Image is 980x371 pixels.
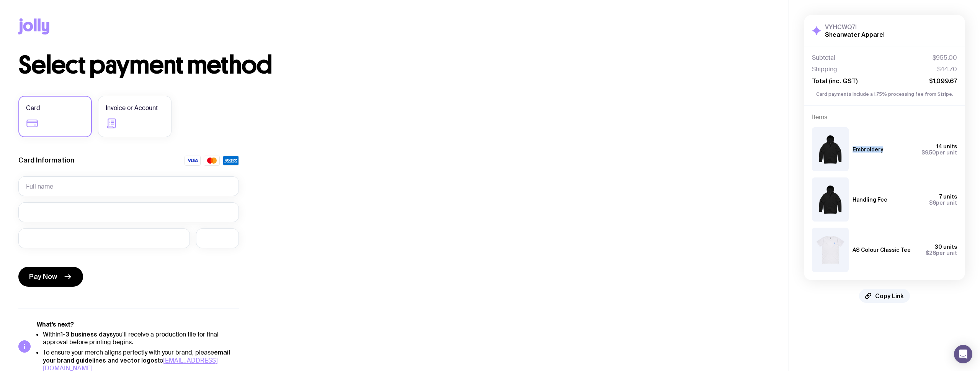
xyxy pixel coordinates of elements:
[106,103,158,113] span: Invoice or Account
[859,289,910,303] button: Copy Link
[937,66,957,73] span: $44.70
[825,23,885,31] h3: VYHCWQ7I
[929,200,957,206] span: per unit
[18,267,83,287] button: Pay Now
[18,176,239,196] input: Full name
[60,331,113,338] strong: 1-3 business days
[929,200,936,206] span: $6
[26,103,40,113] span: Card
[812,113,957,121] h4: Items
[18,53,770,77] h1: Select payment method
[853,197,887,203] h3: Handling Fee
[921,149,957,156] span: per unit
[921,149,936,156] span: $9.50
[926,250,957,256] span: per unit
[812,91,957,98] p: Card payments include a 1.75% processing fee from Stripe.
[875,292,904,300] span: Copy Link
[933,54,957,62] span: $955.00
[26,235,182,242] iframe: Secure expiration date input frame
[853,247,911,253] h3: AS Colour Classic Tee
[204,235,231,242] iframe: Secure CVC input frame
[37,321,239,328] h5: What’s next?
[926,250,936,256] span: $26
[935,244,957,250] span: 30 units
[825,31,885,38] h2: Shearwater Apparel
[26,208,231,216] iframe: Secure card number input frame
[43,349,230,364] strong: email your brand guidelines and vector logos
[853,146,883,153] h3: Embroidery
[812,77,857,85] span: Total (inc. GST)
[812,54,835,62] span: Subtotal
[29,272,57,281] span: Pay Now
[936,143,957,149] span: 14 units
[929,77,957,85] span: $1,099.67
[812,66,837,73] span: Shipping
[18,156,74,165] label: Card Information
[939,194,957,200] span: 7 units
[43,330,239,346] li: Within you'll receive a production file for final approval before printing begins.
[954,345,972,363] div: Open Intercom Messenger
